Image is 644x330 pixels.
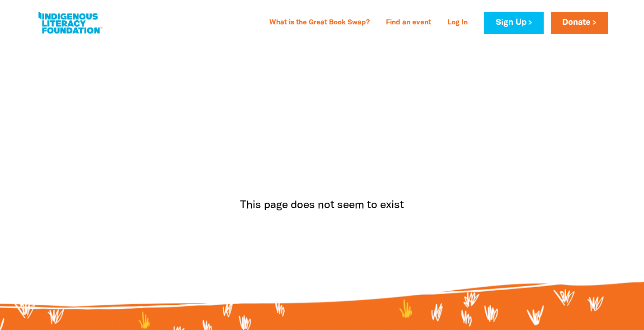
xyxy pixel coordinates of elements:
[264,16,375,30] a: What is the Great Book Swap?
[484,12,543,34] a: Sign Up
[167,197,478,214] p: This page does not seem to exist
[551,12,608,34] a: Donate
[381,16,437,30] a: Find an event
[442,16,473,30] a: Log In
